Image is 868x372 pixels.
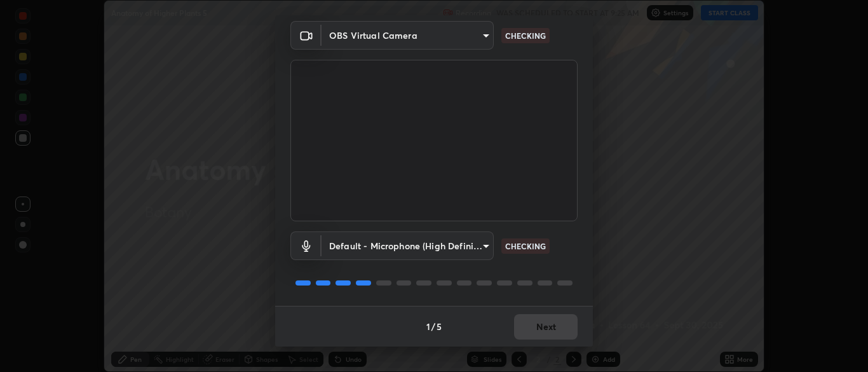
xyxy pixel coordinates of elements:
div: OBS Virtual Camera [322,231,494,260]
h4: 1 [426,320,430,333]
p: CHECKING [505,30,546,41]
h4: / [431,320,435,333]
h4: 5 [437,320,442,333]
p: CHECKING [505,240,546,252]
div: OBS Virtual Camera [322,21,494,50]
